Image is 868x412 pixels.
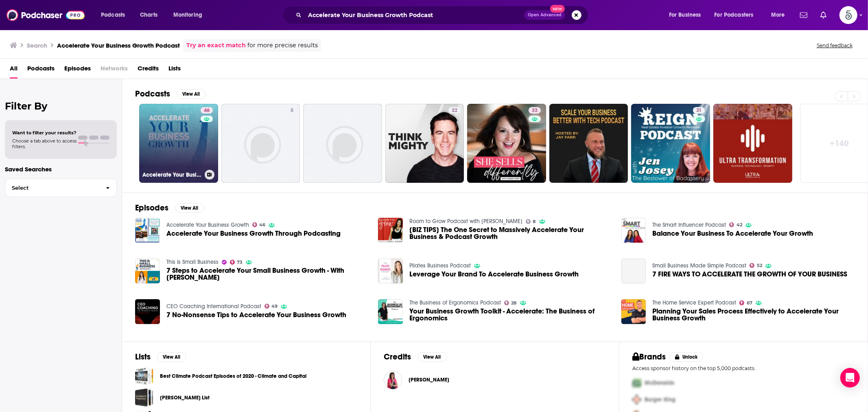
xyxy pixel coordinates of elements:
button: View All [157,352,186,362]
a: Your Business Growth Toolkit - Accelerate: The Business of Ergonomics [409,308,612,322]
span: Marcus Lohrmann_Religion_Total List [135,388,153,407]
span: 73 [237,261,243,264]
a: Podcasts [27,62,55,79]
a: 42 [729,222,742,227]
input: Search podcasts, credits, & more... [305,9,524,22]
span: Choose a tab above to access filters. [12,138,77,149]
a: CreditsView All [384,352,447,362]
span: [PERSON_NAME] [409,377,449,383]
img: Diane Helbig [384,371,402,389]
span: Open Advanced [528,13,562,17]
a: 49 [265,304,278,309]
img: Second Pro Logo [629,391,645,408]
a: Accelerate Your Business Growth Through Podcasting [166,230,341,237]
a: ListsView All [135,352,186,362]
a: This Is Small Business [166,259,219,265]
span: 5 [291,107,293,115]
span: 67 [747,301,752,305]
a: EpisodesView All [135,203,204,213]
span: 46 [204,107,210,115]
img: Leverage Your Brand To Accelerate Business Growth [378,259,403,283]
button: Diane HelbigDiane Helbig [384,367,606,393]
a: 33 [529,107,541,114]
div: Open Intercom Messenger [840,368,860,388]
a: 31 [631,104,710,183]
a: PodcastsView All [135,89,206,99]
a: Best Climate Podcast Episodes of 2020 - Climate and Capital [135,367,153,385]
a: 8 [526,219,536,224]
a: [BIZ TIPS] The One Secret to Massively Accelerate Your Business & Podcast Growth [409,226,612,240]
span: 46 [259,223,265,227]
span: 22 [452,107,457,115]
a: Balance Your Business To Accelerate Your Growth [652,230,813,237]
button: open menu [663,9,711,22]
span: 49 [271,305,278,308]
a: 46 [252,222,266,227]
img: [BIZ TIPS] The One Secret to Massively Accelerate Your Business & Podcast Growth [378,218,403,243]
a: 52 [750,263,762,268]
a: The Home Service Expert Podcast [652,299,736,306]
a: 7 FIRE WAYS TO ACCELERATE THE GROWTH OF YOUR BUSINESS [652,271,847,278]
a: CEO Coaching International Podcast [166,303,261,310]
span: McDonalds [645,379,674,386]
span: More [771,9,785,21]
a: Try an exact match [186,41,246,50]
span: Leverage Your Brand To Accelerate Business Growth [409,271,579,278]
h2: Brands [632,352,666,362]
a: 7 Steps to Accelerate Your Small Business Growth - With Amy Porterfield [166,267,369,281]
a: 22 [448,107,461,114]
img: Podchaser - Follow, Share and Rate Podcasts [7,7,85,23]
span: Want to filter your results? [12,130,77,136]
h2: Lists [135,352,151,362]
a: 33 [467,104,546,183]
button: Send feedback [814,42,855,49]
span: For Business [669,9,701,21]
button: Select [5,179,117,197]
a: Pilates Business Podcast [409,262,471,269]
a: Balance Your Business To Accelerate Your Growth [621,218,646,243]
a: Your Business Growth Toolkit - Accelerate: The Business of Ergonomics [378,299,403,324]
span: 7 Steps to Accelerate Your Small Business Growth - With [PERSON_NAME] [166,267,369,281]
h3: Accelerate Your Business Growth [142,171,201,178]
button: View All [177,89,206,99]
a: Best Climate Podcast Episodes of 2020 - Climate and Capital [160,372,306,381]
span: Podcasts [101,9,125,21]
a: Charts [135,9,162,22]
h3: Accelerate Your Business Growth Podcast [57,42,180,49]
button: Show profile menu [840,6,857,24]
h2: Episodes [135,203,168,213]
span: Lists [168,62,181,79]
button: View All [418,352,447,362]
span: Burger King [645,396,676,403]
img: Planning Your Sales Process Effectively to Accelerate Your Business Growth [621,299,646,324]
button: Open AdvancedNew [524,10,565,20]
span: New [550,5,565,13]
a: The Business of Ergonomics Podcast [409,299,501,306]
img: First Pro Logo [629,375,645,391]
a: Show notifications dropdown [817,8,830,22]
a: 28 [504,300,517,305]
h2: Podcasts [135,89,170,99]
span: 8 [533,220,536,224]
a: 31 [693,107,705,114]
button: open menu [765,9,795,22]
a: 67 [739,300,752,305]
a: All [10,62,17,79]
h2: Credits [384,352,411,362]
button: open menu [95,9,136,22]
h3: Search [27,42,47,49]
a: Credits [138,62,159,79]
a: 5 [221,104,300,183]
img: 7 No-Nonsense Tips to Accelerate Your Business Growth [135,299,160,324]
